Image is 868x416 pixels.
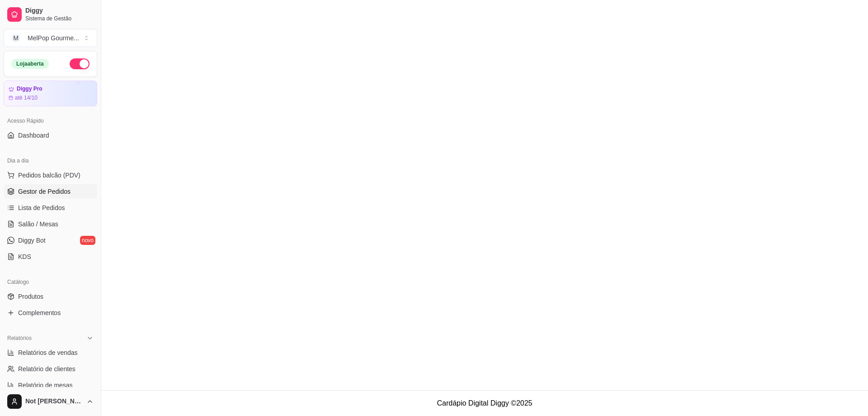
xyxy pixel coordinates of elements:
footer: Cardápio Digital Diggy © 2025 [101,390,868,416]
button: Alterar Status [70,58,90,69]
a: Gestor de Pedidos [4,184,97,199]
span: Diggy Bot [18,236,46,245]
a: Relatórios de vendas [4,345,97,360]
span: Pedidos balcão (PDV) [18,171,80,180]
span: Relatórios de vendas [18,348,78,357]
a: Salão / Mesas [4,217,97,231]
a: Diggy Proaté 14/10 [4,81,97,106]
span: Relatório de clientes [18,364,75,373]
div: Catálogo [4,275,97,289]
span: Sistema de Gestão [25,15,94,22]
span: Diggy [25,7,94,15]
span: Gestor de Pedidos [18,187,71,196]
span: Produtos [18,292,43,301]
button: Not [PERSON_NAME] [4,391,97,412]
div: Dia a dia [4,153,97,168]
a: Relatório de clientes [4,362,97,376]
span: Dashboard [18,131,49,140]
span: M [11,33,20,43]
div: Acesso Rápido [4,114,97,128]
a: DiggySistema de Gestão [4,4,97,25]
span: Salão / Mesas [18,220,58,229]
a: Relatório de mesas [4,378,97,392]
a: KDS [4,249,97,264]
a: Lista de Pedidos [4,201,97,215]
span: Not [PERSON_NAME] [25,397,83,406]
article: até 14/10 [15,94,38,101]
a: Produtos [4,289,97,304]
span: KDS [18,252,31,261]
span: Complementos [18,308,61,317]
a: Dashboard [4,128,97,143]
span: Lista de Pedidos [18,203,65,212]
article: Diggy Pro [17,86,42,92]
a: Complementos [4,306,97,320]
div: MelPop Gourme ... [28,33,79,43]
a: Diggy Botnovo [4,233,97,248]
span: Relatório de mesas [18,381,73,390]
span: Relatórios [7,335,32,342]
div: Loja aberta [11,59,49,69]
button: Select a team [4,29,97,47]
button: Pedidos balcão (PDV) [4,168,97,182]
